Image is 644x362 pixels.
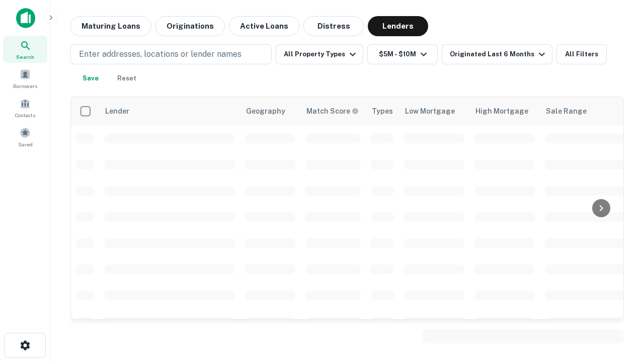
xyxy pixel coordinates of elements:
div: Capitalize uses an advanced AI algorithm to match your search with the best lender. The match sco... [306,106,359,117]
img: capitalize-icon.png [16,8,35,28]
a: Saved [3,123,47,150]
div: Sale Range [546,105,587,117]
button: Distress [303,16,364,36]
th: High Mortgage [469,97,540,125]
span: Saved [18,140,33,148]
p: Enter addresses, locations or lender names [79,48,242,60]
a: Borrowers [3,65,47,92]
h6: Match Score [306,106,357,117]
div: Originated Last 6 Months [450,48,548,60]
a: Search [3,36,47,63]
button: $5M - $10M [367,44,438,64]
div: High Mortgage [475,105,528,117]
div: Types [372,105,393,117]
button: Reset [111,68,143,88]
span: Borrowers [13,82,37,90]
button: Maturing Loans [70,16,151,36]
button: Enter addresses, locations or lender names [70,44,272,64]
th: Capitalize uses an advanced AI algorithm to match your search with the best lender. The match sco... [300,97,366,125]
div: Lender [105,105,129,117]
button: All Filters [556,44,607,64]
button: All Property Types [276,44,363,64]
span: Contacts [15,111,35,119]
span: Search [16,53,34,61]
th: Types [366,97,399,125]
th: Lender [99,97,240,125]
iframe: Chat Widget [594,249,644,298]
button: Originated Last 6 Months [442,44,552,64]
th: Sale Range [540,97,630,125]
div: Low Mortgage [405,105,455,117]
th: Geography [240,97,300,125]
button: Save your search to get updates of matches that match your search criteria. [74,68,107,88]
button: Originations [155,16,225,36]
div: Geography [246,105,285,117]
a: Contacts [3,94,47,121]
button: Active Loans [229,16,299,36]
th: Low Mortgage [399,97,469,125]
button: Lenders [368,16,428,36]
